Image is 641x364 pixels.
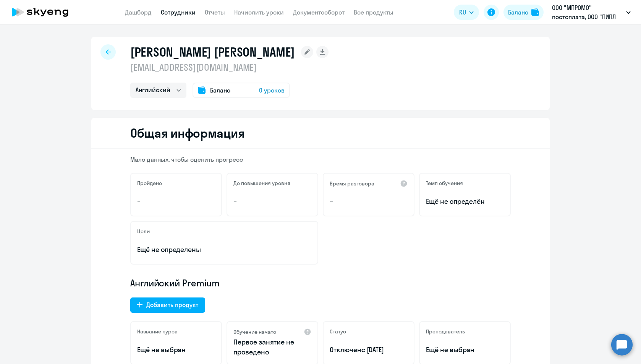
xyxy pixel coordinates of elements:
[531,8,539,16] img: balance
[137,180,162,187] h5: Пройдено
[130,44,295,60] h1: [PERSON_NAME] [PERSON_NAME]
[137,245,311,255] p: Ещё не определены
[233,328,276,335] h5: Обучение начато
[354,8,393,16] a: Все продукты
[426,180,463,187] h5: Темп обучения
[233,180,290,187] h5: До повышения уровня
[233,337,311,357] p: Первое занятие не проведено
[426,328,465,335] h5: Преподаватель
[552,3,623,21] p: ООО "МПРОМО" постоплата, ООО "ПИПЛ МЕДИА ПРОДАКШЕН"
[548,3,635,21] button: ООО "МПРОМО" постоплата, ООО "ПИПЛ МЕДИА ПРОДАКШЕН"
[130,125,244,141] h2: Общая информация
[161,8,196,16] a: Сотрудники
[130,61,329,73] p: [EMAIL_ADDRESS][DOMAIN_NAME]
[234,8,284,16] a: Начислить уроки
[130,155,511,164] p: Мало данных, чтобы оценить прогресс
[330,197,408,206] p: –
[137,345,215,355] p: Ещё не выбран
[125,8,152,16] a: Дашборд
[137,197,215,206] p: –
[130,297,205,313] button: Добавить продукт
[233,197,311,206] p: –
[330,328,346,335] h5: Статус
[137,328,178,335] h5: Название курса
[330,345,408,355] p: Отключен
[426,345,504,355] p: Ещё не выбран
[459,8,466,17] span: RU
[330,180,374,187] h5: Время разговора
[503,5,544,20] button: Балансbalance
[454,5,479,20] button: RU
[508,8,528,17] div: Баланс
[259,86,285,95] span: 0 уроков
[205,8,225,16] a: Отчеты
[361,345,384,354] span: с [DATE]
[130,277,220,289] span: Английский Premium
[293,8,345,16] a: Документооборот
[426,197,504,206] span: Ещё не определён
[146,300,198,309] div: Добавить продукт
[137,228,150,235] h5: Цели
[210,86,230,95] span: Баланс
